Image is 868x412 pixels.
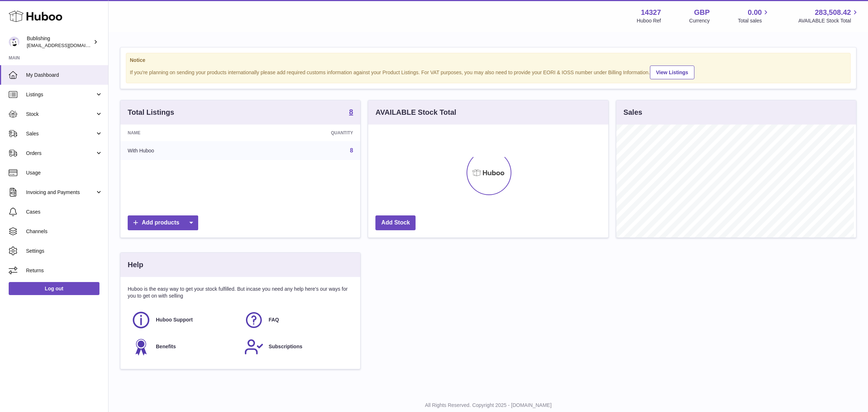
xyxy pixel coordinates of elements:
[26,189,95,196] span: Invoicing and Payments
[130,64,847,79] div: If you're planning on sending your products internationally please add required customs informati...
[26,91,95,98] span: Listings
[26,267,103,274] span: Returns
[9,37,20,47] img: internalAdmin-14327@internal.huboo.com
[26,72,103,79] span: My Dashboard
[26,130,95,137] span: Sales
[120,125,247,141] th: Name
[798,8,859,24] a: 283,508.42 AVAILABLE Stock Total
[27,35,92,49] div: Bublishing
[694,8,710,17] strong: GBP
[349,108,353,117] a: 8
[641,8,661,17] strong: 14327
[738,17,770,24] span: Total sales
[269,343,302,350] span: Subscriptions
[128,108,174,117] h3: Total Listings
[128,215,198,230] a: Add products
[798,17,859,24] span: AVAILABLE Stock Total
[815,8,851,17] span: 283,508.42
[26,248,103,255] span: Settings
[350,147,353,154] a: 8
[247,125,360,141] th: Quantity
[131,337,237,357] a: Benefits
[748,8,762,17] span: 0.00
[128,286,353,299] p: Huboo is the easy way to get your stock fulfilled. But incase you need any help here's our ways f...
[26,111,95,118] span: Stock
[269,316,279,323] span: FAQ
[26,209,103,215] span: Cases
[244,337,350,357] a: Subscriptions
[637,17,661,24] div: Huboo Ref
[120,141,247,160] td: With Huboo
[26,169,103,176] span: Usage
[244,310,350,330] a: FAQ
[9,282,99,295] a: Log out
[131,310,237,330] a: Huboo Support
[738,8,770,24] a: 0.00 Total sales
[349,108,353,115] strong: 8
[375,108,456,117] h3: AVAILABLE Stock Total
[128,260,143,270] h3: Help
[375,215,416,230] a: Add Stock
[624,108,642,117] h3: Sales
[27,42,106,48] span: [EMAIL_ADDRESS][DOMAIN_NAME]
[650,66,694,79] a: View Listings
[26,228,103,235] span: Channels
[689,17,710,24] div: Currency
[156,316,193,323] span: Huboo Support
[114,402,862,409] p: All Rights Reserved. Copyright 2025 - [DOMAIN_NAME]
[156,343,176,350] span: Benefits
[130,57,847,64] strong: Notice
[26,150,95,157] span: Orders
